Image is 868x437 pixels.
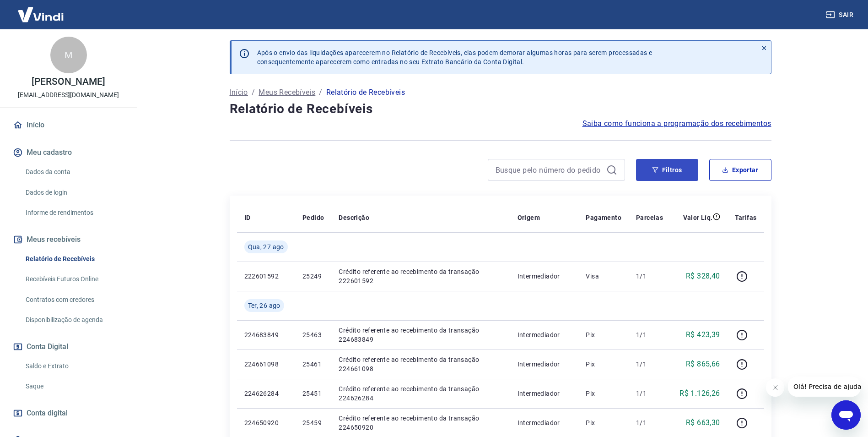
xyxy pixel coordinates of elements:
[339,384,502,403] p: Crédito referente ao recebimento da transação 224626284
[22,163,126,181] a: Dados da conta
[518,360,571,369] p: Intermediador
[496,163,603,177] input: Busque pelo número do pedido
[302,389,324,398] p: 25451
[586,272,621,281] p: Visa
[586,213,621,222] p: Pagamento
[339,355,502,373] p: Crédito referente ao recebimento da transação 224661098
[518,272,571,281] p: Intermediador
[22,250,126,268] a: Relatório de Recebíveis
[244,330,288,339] p: 224683849
[636,272,663,281] p: 1/1
[586,389,621,398] p: Pix
[248,242,284,251] span: Qua, 27 ago
[244,389,288,398] p: 224626284
[257,48,652,66] p: Após o envio das liquidações aparecerem no Relatório de Recebíveis, elas podem demorar algumas ho...
[22,377,126,396] a: Saque
[248,301,280,310] span: Ter, 26 ago
[686,271,720,282] p: R$ 328,40
[326,87,405,98] p: Relatório de Recebíveis
[11,115,126,135] a: Início
[766,378,784,397] iframe: Fechar mensagem
[22,357,126,376] a: Saldo e Extrato
[679,388,720,399] p: R$ 1.126,26
[22,203,126,222] a: Informe de rendimentos
[735,213,757,222] p: Tarifas
[22,183,126,202] a: Dados de login
[339,267,502,285] p: Crédito referente ao recebimento da transação 222601592
[244,418,288,427] p: 224650920
[636,389,663,398] p: 1/1
[636,159,698,181] button: Filtros
[50,37,87,73] div: M
[11,229,126,250] button: Meus recebíveis
[302,330,324,339] p: 25463
[683,213,713,222] p: Valor Líq.
[586,330,621,339] p: Pix
[518,330,571,339] p: Intermediador
[582,118,771,129] a: Saiba como funciona a programação dos recebimentos
[11,337,126,357] button: Conta Digital
[686,359,720,370] p: R$ 865,66
[709,159,771,181] button: Exportar
[259,87,315,98] a: Meus Recebíveis
[586,418,621,427] p: Pix
[22,311,126,329] a: Disponibilização de agenda
[518,389,571,398] p: Intermediador
[18,90,119,100] p: [EMAIL_ADDRESS][DOMAIN_NAME]
[302,272,324,281] p: 25249
[636,360,663,369] p: 1/1
[518,418,571,427] p: Intermediador
[244,360,288,369] p: 224661098
[518,213,540,222] p: Origem
[302,418,324,427] p: 25459
[11,0,70,28] img: Vindi
[244,213,251,222] p: ID
[636,418,663,427] p: 1/1
[230,100,771,118] h4: Relatório de Recebíveis
[686,417,720,428] p: R$ 663,30
[831,400,861,430] iframe: Botão para abrir a janela de mensagens
[252,87,255,98] p: /
[244,272,288,281] p: 222601592
[32,77,105,87] p: [PERSON_NAME]
[11,142,126,163] button: Meu cadastro
[11,403,126,423] a: Conta digital
[636,213,663,222] p: Parcelas
[319,87,322,98] p: /
[339,326,502,344] p: Crédito referente ao recebimento da transação 224683849
[339,213,369,222] p: Descrição
[230,87,248,98] a: Início
[22,270,126,289] a: Recebíveis Futuros Online
[586,360,621,369] p: Pix
[824,6,857,23] button: Sair
[339,414,502,432] p: Crédito referente ao recebimento da transação 224650920
[302,360,324,369] p: 25461
[302,213,324,222] p: Pedido
[22,290,126,309] a: Contratos com credores
[27,407,68,420] span: Conta digital
[686,329,720,340] p: R$ 423,39
[788,377,861,397] iframe: Mensagem da empresa
[636,330,663,339] p: 1/1
[5,6,77,14] span: Olá! Precisa de ajuda?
